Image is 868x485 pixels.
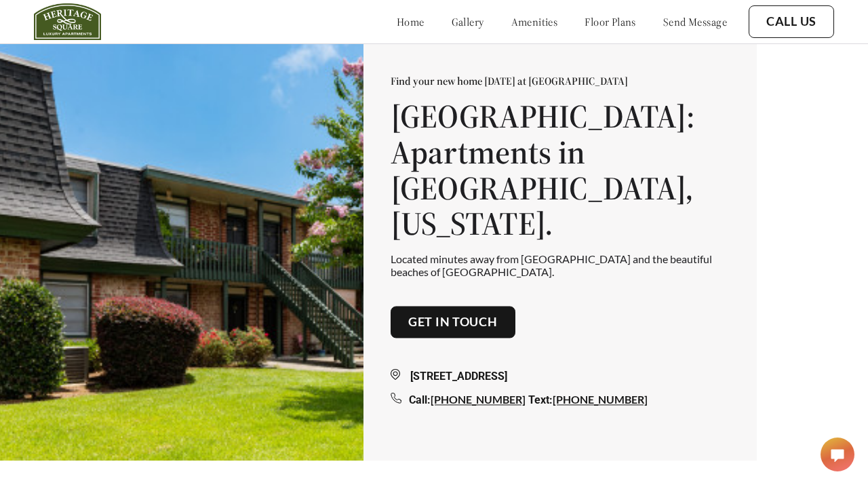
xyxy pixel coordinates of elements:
[391,306,515,338] button: Get in touch
[452,15,484,28] a: gallery
[391,98,730,241] h1: [GEOGRAPHIC_DATA]: Apartments in [GEOGRAPHIC_DATA], [US_STATE].
[749,5,834,38] button: Call Us
[34,3,101,40] img: Company logo
[391,253,730,279] p: Located minutes away from [GEOGRAPHIC_DATA] and the beautiful beaches of [GEOGRAPHIC_DATA].
[431,393,526,406] a: [PHONE_NUMBER]
[553,393,648,406] a: [PHONE_NUMBER]
[391,369,730,385] div: [STREET_ADDRESS]
[585,15,636,28] a: floor plans
[511,15,558,28] a: amenities
[397,15,425,28] a: home
[663,15,727,28] a: send message
[408,315,498,330] a: Get in touch
[528,394,553,407] span: Text:
[409,394,431,407] span: Call:
[391,74,730,88] p: Find your new home [DATE] at [GEOGRAPHIC_DATA]
[766,14,816,29] a: Call Us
